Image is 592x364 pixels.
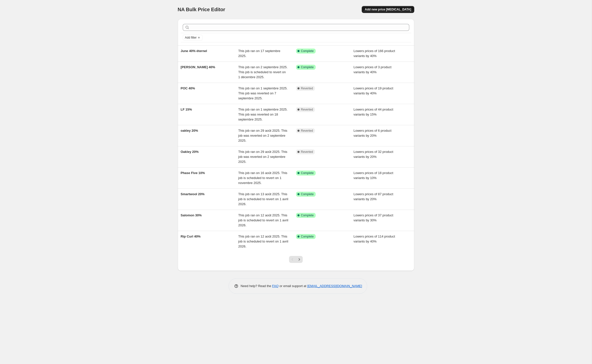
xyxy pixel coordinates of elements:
span: Lowers prices of 87 product variants by 20% [354,192,393,201]
span: Salomon 30% [181,213,202,217]
span: Lowers prices of 19 product variants by 40% [354,86,393,95]
span: Add filter [185,36,197,40]
span: Need help? Read the [241,284,272,288]
span: Reverted [301,86,313,90]
span: This job ran on 12 août 2025. This job is scheduled to revert on 1 avril 2026. [238,235,288,248]
span: Add new price [MEDICAL_DATA] [365,7,411,11]
span: Complete [301,235,314,239]
span: Oakley 20% [181,150,199,154]
button: Next [296,256,303,263]
span: Reverted [301,108,313,112]
span: Phase Five 10% [181,171,205,175]
a: [EMAIL_ADDRESS][DOMAIN_NAME] [307,284,362,288]
span: oakley 20% [181,129,198,132]
span: Rip Curl 40% [181,235,201,238]
nav: Pagination [289,256,303,263]
span: This job ran on 1 septembre 2025. This job was reverted on 7 septembre 2025. [238,86,288,100]
span: This job ran on 16 août 2025. This job is scheduled to revert on 1 novembre 2025. [238,171,287,185]
span: Lowers prices of 6 product variants by 20% [354,129,391,137]
span: LF 15% [181,108,192,111]
button: Add filter [183,35,203,41]
span: Complete [301,213,314,217]
span: June 40% éternel [181,49,207,53]
span: Lowers prices of 114 product variants by 40% [354,235,395,243]
span: [PERSON_NAME] 40% [181,65,215,69]
span: Lowers prices of 32 product variants by 20% [354,150,393,159]
span: POC 40% [181,86,195,90]
span: Lowers prices of 37 product variants by 30% [354,213,393,222]
span: Complete [301,192,314,196]
span: This job ran on 29 août 2025. This job was reverted on 2 septembre 2025. [238,129,287,142]
span: Lowers prices of 3 product variants by 40% [354,65,391,74]
span: NA Bulk Price Editor [178,7,225,12]
span: Complete [301,65,314,69]
span: Complete [301,171,314,175]
span: This job ran on 29 août 2025. This job was reverted on 2 septembre 2025. [238,150,287,164]
span: Lowers prices of 44 product variants by 15% [354,108,393,116]
span: This job ran on 17 septembre 2025. [238,49,280,58]
span: Complete [301,49,314,53]
span: Lowers prices of 18 product variants by 10% [354,171,393,180]
span: Reverted [301,150,313,154]
span: This job ran on 1 septembre 2025. This job was reverted on 18 septembre 2025. [238,108,288,121]
span: Lowers prices of 166 product variants by 40% [354,49,395,58]
span: Reverted [301,129,313,133]
span: This job ran on 12 août 2025. This job is scheduled to revert on 1 avril 2026. [238,213,288,227]
button: Add new price [MEDICAL_DATA] [362,6,414,13]
span: or email support at [279,284,307,288]
span: This job ran on 13 août 2025. This job is scheduled to revert on 1 avril 2026. [238,192,288,206]
span: This job ran on 2 septembre 2025. This job is scheduled to revert on 1 décembre 2025. [238,65,288,79]
a: FAQ [272,284,279,288]
span: Smartwool 20% [181,192,205,196]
